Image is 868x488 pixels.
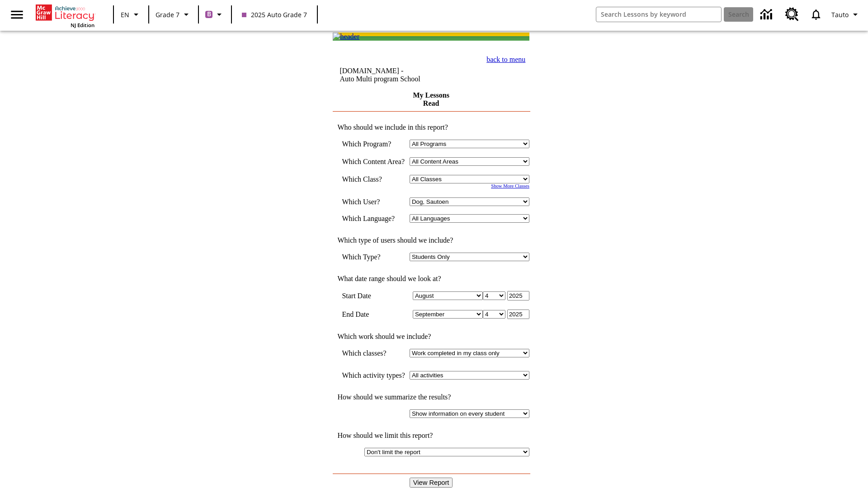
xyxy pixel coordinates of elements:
[333,393,529,401] td: How should we summarize the results?
[333,123,529,131] td: Who should we include in this report?
[333,275,529,283] td: What date range should we look at?
[156,10,179,19] span: Grade 7
[491,183,529,188] a: Show More Classes
[342,214,405,223] td: Which Language?
[340,67,454,83] td: [DOMAIN_NAME] -
[121,10,129,19] span: EN
[410,478,453,488] input: View Report
[333,33,359,41] img: header
[202,6,228,23] button: Boost Class color is purple. Change class color
[342,175,405,183] td: Which Class?
[413,91,449,107] a: My Lessons Read
[342,349,405,357] td: Which classes?
[207,9,211,20] span: B
[828,6,864,23] button: Profile/Settings
[780,2,804,27] a: Resource Center, Will open in new tab
[71,22,94,28] span: NJ Edition
[342,371,405,380] td: Which activity types?
[333,236,529,244] td: Which type of users should we include?
[804,3,828,26] a: Notifications
[342,158,405,165] nobr: Which Content Area?
[242,10,307,19] span: 2025 Auto Grade 7
[333,432,529,440] td: How should we limit this report?
[152,6,195,23] button: Grade: Grade 7, Select a grade
[755,2,780,27] a: Data Center
[4,1,30,28] button: Open side menu
[486,56,525,63] a: back to menu
[596,7,721,22] input: search field
[117,6,146,23] button: Language: EN, Select a language
[340,75,420,83] nobr: Auto Multi program School
[342,310,405,319] td: End Date
[342,140,405,148] td: Which Program?
[342,291,405,300] td: Start Date
[342,253,405,261] td: Which Type?
[333,333,529,341] td: Which work should we include?
[342,197,405,206] td: Which User?
[36,3,94,28] div: Home
[831,10,849,19] span: Tauto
